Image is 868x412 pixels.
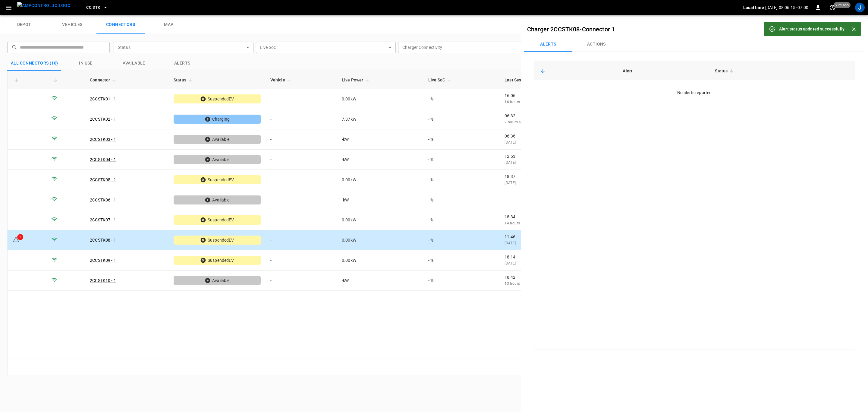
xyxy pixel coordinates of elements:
[266,190,337,210] td: -
[337,89,423,109] td: 0.00 kW
[505,254,612,260] p: 18:14
[90,157,116,162] a: 2CCSTK04 - 1
[90,278,116,283] a: 2CCSTK10 - 1
[90,177,116,182] a: 2CCSTK05 - 1
[423,129,500,150] td: - %
[266,170,337,190] td: -
[145,15,193,34] a: map
[84,2,110,14] button: CC.STK
[505,133,612,139] p: 06:36
[505,100,528,104] span: 16 hours ago
[337,210,423,230] td: 0.00 kW
[505,281,528,286] span: 13 hours ago
[524,37,572,52] button: Alerts
[174,115,261,124] div: Charging
[505,221,528,225] span: 14 hours ago
[834,2,851,8] span: 2 m ago
[505,274,612,280] p: 18:42
[423,170,500,190] td: - %
[423,89,500,109] td: - %
[266,89,337,109] td: -
[90,76,118,84] span: Connector
[544,90,845,96] div: No alerts reported
[90,198,116,202] a: 2CCSTK06 - 1
[337,250,423,271] td: 0.00 kW
[174,276,261,285] div: Available
[505,181,516,185] span: [DATE]
[174,236,261,245] div: SuspendedEV
[527,26,580,33] a: Charger 2CCSTK08
[505,194,612,200] p: -
[337,170,423,190] td: 0.00 kW
[505,241,516,245] span: [DATE]
[849,25,858,34] button: Close
[505,261,516,265] span: [DATE]
[174,256,261,265] div: SuspendedEV
[505,214,612,220] p: 18:34
[337,271,423,291] td: - kW
[110,56,158,71] button: Available
[779,24,844,34] div: Alert status updated successfully
[337,190,423,210] td: - kW
[174,155,261,164] div: Available
[174,135,261,144] div: Available
[505,173,612,179] p: 18:37
[423,150,500,170] td: - %
[174,76,194,84] span: Status
[572,37,621,52] button: Actions
[266,271,337,291] td: -
[715,67,735,74] span: Status
[266,129,337,150] td: -
[505,160,516,165] span: [DATE]
[90,258,116,263] a: 2CCSTK09 - 1
[527,24,615,34] h6: -
[505,140,516,144] span: [DATE]
[855,3,865,12] div: profile-icon
[266,230,337,250] td: -
[96,15,145,34] a: connectors
[618,62,710,80] th: Alert
[505,234,612,240] p: 11:46
[90,97,116,101] a: 2CCSTK01 - 1
[337,129,423,150] td: - kW
[90,117,116,122] a: 2CCSTK02 - 1
[505,153,612,159] p: 12:53
[423,250,500,271] td: - %
[423,271,500,291] td: - %
[423,109,500,129] td: - %
[158,56,206,71] button: Alerts
[423,190,500,210] td: - %
[266,150,337,170] td: -
[423,210,500,230] td: - %
[174,195,261,204] div: Available
[828,3,837,12] button: set refresh interval
[17,2,71,9] img: ampcontrol.io logo
[86,4,100,11] span: CC.STK
[266,210,337,230] td: -
[505,76,548,84] span: Last Session Start
[765,5,808,11] p: [DATE] 08:06:15 -07:00
[337,230,423,250] td: 0.00 kW
[505,113,612,119] p: 06:32
[90,137,116,142] a: 2CCSTK03 - 1
[174,175,261,184] div: SuspendedEV
[266,109,337,129] td: -
[428,76,453,84] span: Live SoC
[270,76,293,84] span: Vehicle
[743,5,764,11] p: Local time
[174,215,261,224] div: SuspendedEV
[90,217,116,222] a: 2CCSTK07 - 1
[342,76,371,84] span: Live Power
[505,120,525,124] span: 2 hours ago
[582,26,615,33] a: Connector 1
[337,150,423,170] td: - kW
[7,56,62,71] button: All Connectors (10)
[505,93,612,99] p: 16:06
[48,15,96,34] a: vehicles
[505,201,505,205] span: -
[266,250,337,271] td: -
[174,94,261,103] div: SuspendedEV
[423,230,500,250] td: - %
[524,37,865,52] div: Connectors submenus tabs
[337,109,423,129] td: 7.37 kW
